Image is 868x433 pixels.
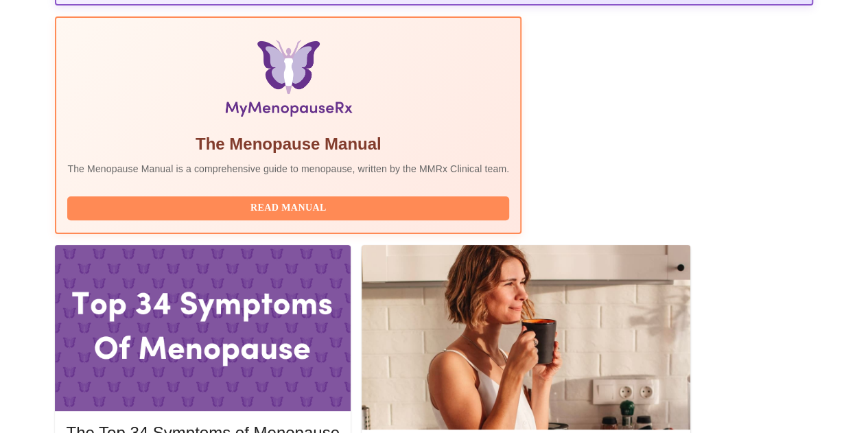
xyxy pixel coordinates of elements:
span: Read Manual [81,200,495,217]
button: Read Manual [67,196,509,220]
p: The Menopause Manual is a comprehensive guide to menopause, written by the MMRx Clinical team. [67,162,509,176]
h5: The Menopause Manual [67,133,509,155]
a: Read Manual [67,201,513,213]
img: Menopause Manual [138,40,439,122]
